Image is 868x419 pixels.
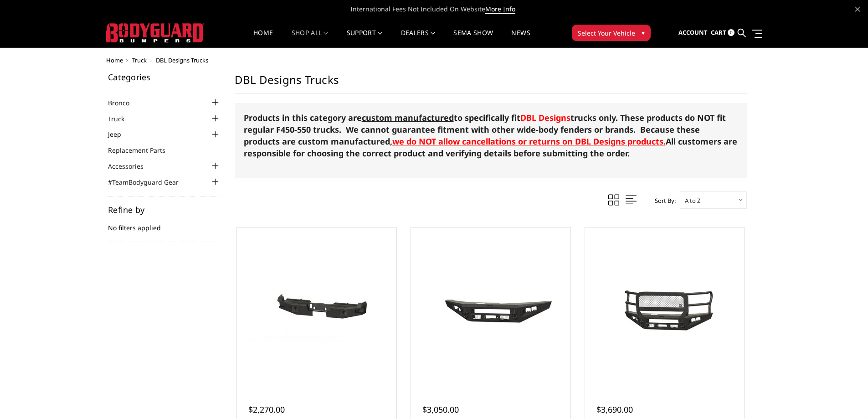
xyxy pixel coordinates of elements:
[596,404,633,415] span: $3,690.00
[642,28,645,37] span: ▾
[650,194,676,207] label: Sort By:
[422,404,459,415] span: $3,050.00
[520,112,570,123] a: DBL Designs
[711,21,734,45] a: Cart 0
[511,30,530,47] a: News
[108,161,155,171] a: Accessories
[108,98,141,108] a: Bronco
[108,206,221,242] div: No filters applied
[106,23,204,42] img: BODYGUARD BUMPERS
[392,136,666,147] strong: we do NOT allow cancellations or returns on DBL Designs products.
[453,30,493,47] a: SEMA Show
[132,56,147,64] a: Truck
[678,21,708,45] a: Account
[106,56,123,64] a: Home
[108,114,136,124] a: Truck
[587,230,742,385] a: 2017-2022 Ford F450-550 - DBL Designs Custom Product - A2 Series - Extreme Front Bumper (winch mo...
[108,206,221,214] h5: Refine by
[362,112,454,123] span: custom manufactured
[292,30,329,47] a: shop all
[239,230,394,385] a: 2017-2022 Ford F250-350-450 - DBL Designs Custom Product - A2 Series - Rear Bumper 2017-2022 Ford...
[248,404,285,415] span: $2,270.00
[235,73,747,94] h1: DBL Designs Trucks
[108,145,177,155] a: Replacement Parts
[728,29,734,36] span: 0
[401,30,436,47] a: Dealers
[156,56,208,64] span: DBL Designs Trucks
[711,28,726,36] span: Cart
[108,129,133,139] a: Jeep
[485,5,515,14] a: More Info
[253,30,273,47] a: Home
[244,112,726,147] strong: Products in this category are to specifically fit trucks only. These products do NOT fit regular ...
[108,177,190,187] a: #TeamBodyguard Gear
[347,30,383,47] a: Support
[108,73,221,81] h5: Categories
[413,230,568,385] a: 2017-2022 Ford F450-550 - DBL Designs Custom Product - A2 Series - Base Front Bumper (winch mount...
[578,28,635,38] span: Select Your Vehicle
[678,28,708,36] span: Account
[572,25,651,41] button: Select Your Vehicle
